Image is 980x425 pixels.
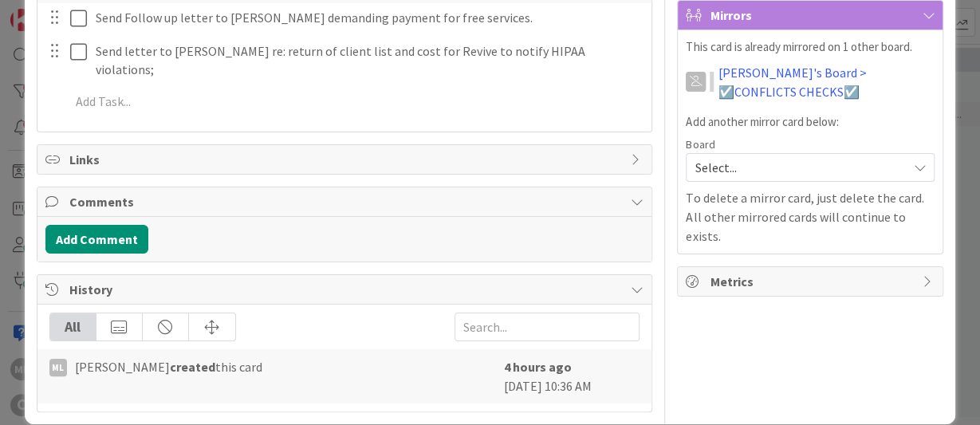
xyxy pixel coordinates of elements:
span: Mirrors [710,6,914,25]
span: Board [686,139,714,150]
b: created [170,359,215,375]
p: This card is already mirrored on 1 other board. [686,38,935,57]
div: All [50,313,96,340]
span: Metrics [710,272,914,291]
span: History [69,280,624,299]
p: Send Follow up letter to [PERSON_NAME] demanding payment for free services. [96,9,640,27]
span: Comments [69,192,624,211]
div: ML [49,359,67,376]
p: Add another mirror card below: [686,113,935,132]
span: Links [69,150,624,169]
b: 4 hours ago [504,359,572,375]
a: [PERSON_NAME]'s Board > ☑️CONFLICTS CHECKS☑️ [718,63,935,101]
p: Send letter to [PERSON_NAME] re: return of client list and cost for Revive to notify HIPAA violat... [96,42,640,78]
span: [PERSON_NAME] this card [75,357,262,376]
input: Search... [455,313,640,341]
p: To delete a mirror card, just delete the card. All other mirrored cards will continue to exists. [686,188,935,246]
span: Select... [695,156,899,179]
button: Add Comment [45,225,148,254]
div: [DATE] 10:36 AM [504,357,640,395]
